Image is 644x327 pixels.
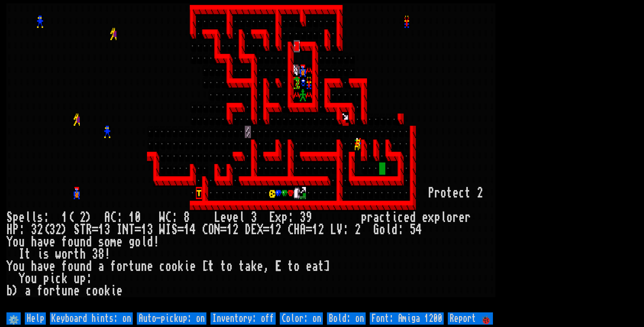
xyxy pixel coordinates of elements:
[110,211,116,224] div: C
[379,211,385,224] div: c
[147,236,153,248] div: d
[6,236,13,248] div: Y
[239,260,245,273] div: t
[440,187,446,199] div: o
[294,260,300,273] div: o
[104,224,110,236] div: 3
[68,236,74,248] div: o
[288,260,294,273] div: t
[184,224,190,236] div: 1
[43,260,49,273] div: v
[416,224,422,236] div: 4
[288,224,294,236] div: C
[92,224,98,236] div: =
[110,236,116,248] div: m
[159,211,165,224] div: W
[251,224,257,236] div: E
[19,248,25,260] div: I
[13,211,19,224] div: p
[74,224,80,236] div: S
[43,285,49,297] div: o
[6,211,13,224] div: S
[391,211,398,224] div: i
[25,211,31,224] div: l
[141,236,147,248] div: l
[110,285,116,297] div: i
[104,285,110,297] div: k
[31,273,37,285] div: u
[104,236,110,248] div: o
[68,248,74,260] div: r
[129,224,135,236] div: T
[373,224,379,236] div: G
[373,211,379,224] div: a
[159,260,165,273] div: c
[306,224,312,236] div: =
[74,285,80,297] div: e
[327,312,366,325] input: Bold: on
[391,224,398,236] div: d
[318,224,324,236] div: 2
[306,211,312,224] div: 9
[465,211,471,224] div: r
[281,211,288,224] div: p
[55,273,61,285] div: c
[379,224,385,236] div: o
[370,312,444,325] input: Font: Amiga 1200
[135,224,141,236] div: =
[171,211,178,224] div: :
[110,260,116,273] div: f
[104,211,110,224] div: A
[165,211,171,224] div: C
[275,211,281,224] div: x
[208,224,214,236] div: O
[49,260,55,273] div: e
[214,224,220,236] div: N
[184,260,190,273] div: i
[116,224,123,236] div: I
[263,224,269,236] div: =
[50,312,133,325] input: Keyboard hints: on
[116,285,123,297] div: e
[6,260,13,273] div: Y
[43,211,49,224] div: :
[153,236,159,248] div: !
[43,248,49,260] div: s
[74,248,80,260] div: t
[233,224,239,236] div: 2
[404,211,410,224] div: e
[74,273,80,285] div: u
[410,211,416,224] div: d
[116,211,123,224] div: :
[434,211,440,224] div: p
[385,211,391,224] div: t
[13,224,19,236] div: P
[135,211,141,224] div: 0
[61,236,68,248] div: f
[428,187,434,199] div: P
[61,285,68,297] div: u
[49,236,55,248] div: e
[178,260,184,273] div: k
[171,224,178,236] div: S
[129,211,135,224] div: 1
[80,236,86,248] div: n
[280,312,323,325] input: Color: on
[208,260,214,273] div: t
[31,211,37,224] div: l
[355,224,361,236] div: 2
[98,236,104,248] div: s
[440,211,446,224] div: l
[19,224,25,236] div: :
[61,273,68,285] div: k
[43,273,49,285] div: p
[446,187,453,199] div: t
[61,260,68,273] div: f
[92,248,98,260] div: 3
[129,260,135,273] div: t
[159,224,165,236] div: W
[165,224,171,236] div: I
[385,224,391,236] div: l
[37,224,43,236] div: 2
[446,211,453,224] div: o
